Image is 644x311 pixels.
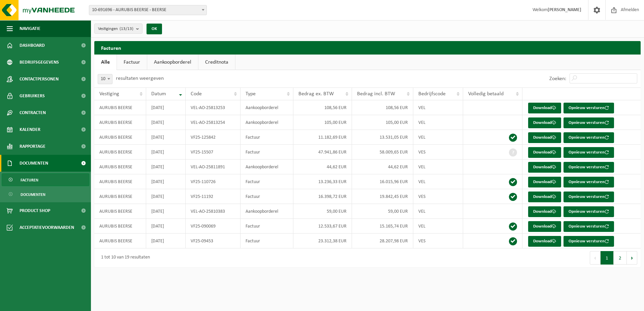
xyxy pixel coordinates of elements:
label: Zoeken: [549,76,566,81]
td: 13.236,33 EUR [293,174,352,189]
td: Aankoopborderel [240,204,293,219]
span: Bedrijfsgegevens [20,54,59,71]
td: VEL [413,100,463,115]
td: Factuur [240,174,293,189]
button: Opnieuw versturen [563,147,614,158]
td: [DATE] [146,100,186,115]
td: 58.009,65 EUR [352,145,414,160]
td: VF25-125842 [186,130,240,145]
td: VEL [413,174,463,189]
a: Aankoopborderel [147,55,198,70]
span: Type [246,91,256,97]
span: Bedrag incl. BTW [357,91,395,97]
td: AURUBIS BEERSE [94,145,146,160]
button: Vestigingen(13/13) [94,24,142,34]
a: Download [528,192,561,202]
td: Aankoopborderel [240,115,293,130]
span: Vestigingen [98,24,133,34]
button: Next [627,251,637,265]
span: 10-691696 - AURUBIS BEERSE - BEERSE [89,5,207,15]
span: Facturen [21,174,38,186]
span: Documenten [21,188,45,201]
td: VEL [413,130,463,145]
td: [DATE] [146,219,186,234]
a: Download [528,221,561,232]
span: Datum [151,91,166,97]
span: Bedrag ex. BTW [298,91,334,97]
button: 1 [601,251,614,265]
count: (13/13) [120,27,133,31]
td: 44,62 EUR [352,160,414,174]
td: VF25-09453 [186,234,240,248]
button: Opnieuw versturen [563,221,614,232]
td: Aankoopborderel [240,100,293,115]
span: Code [191,91,202,97]
a: Creditnota [198,55,235,70]
td: VEL-AO-25813253 [186,100,240,115]
a: Download [528,103,561,113]
td: VES [413,234,463,248]
button: Opnieuw versturen [563,206,614,217]
button: Opnieuw versturen [563,117,614,128]
td: 23.312,38 EUR [293,234,352,248]
td: 108,56 EUR [293,100,352,115]
td: [DATE] [146,130,186,145]
td: 16.398,72 EUR [293,189,352,204]
td: [DATE] [146,160,186,174]
span: Vestiging [99,91,119,97]
td: [DATE] [146,174,186,189]
td: Factuur [240,234,293,248]
td: 47.941,86 EUR [293,145,352,160]
a: Download [528,162,561,173]
td: VF25-11192 [186,189,240,204]
td: 12.533,67 EUR [293,219,352,234]
td: 108,56 EUR [352,100,414,115]
td: VF25-15507 [186,145,240,160]
span: Navigatie [20,20,40,37]
td: 59,00 EUR [293,204,352,219]
td: 105,00 EUR [293,115,352,130]
span: Contactpersonen [20,71,59,88]
td: AURUBIS BEERSE [94,234,146,248]
span: 10 [98,74,112,84]
td: Factuur [240,189,293,204]
td: AURUBIS BEERSE [94,189,146,204]
span: Kalender [20,121,40,138]
button: Opnieuw versturen [563,192,614,202]
button: Opnieuw versturen [563,236,614,247]
td: [DATE] [146,234,186,248]
label: resultaten weergeven [116,76,164,81]
span: Rapportage [20,138,45,155]
div: 1 tot 10 van 19 resultaten [98,252,150,264]
td: 105,00 EUR [352,115,414,130]
td: VEL-AO-25813254 [186,115,240,130]
a: Download [528,236,561,247]
td: [DATE] [146,145,186,160]
td: AURUBIS BEERSE [94,130,146,145]
td: 59,00 EUR [352,204,414,219]
span: Product Shop [20,202,50,219]
a: Factuur [117,55,147,70]
td: AURUBIS BEERSE [94,174,146,189]
button: Opnieuw versturen [563,162,614,173]
td: 44,62 EUR [293,160,352,174]
td: VEL [413,160,463,174]
td: [DATE] [146,204,186,219]
td: Aankoopborderel [240,160,293,174]
a: Documenten [2,188,89,201]
span: Bedrijfscode [418,91,446,97]
td: Factuur [240,130,293,145]
button: Opnieuw versturen [563,132,614,143]
button: Opnieuw versturen [563,177,614,187]
td: 16.015,96 EUR [352,174,414,189]
button: OK [147,24,162,34]
td: [DATE] [146,115,186,130]
td: VES [413,145,463,160]
button: 2 [614,251,627,265]
td: VEL-AO-25810383 [186,204,240,219]
td: VEL [413,219,463,234]
td: Factuur [240,145,293,160]
td: [DATE] [146,189,186,204]
td: 11.182,69 EUR [293,130,352,145]
td: 28.207,98 EUR [352,234,414,248]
